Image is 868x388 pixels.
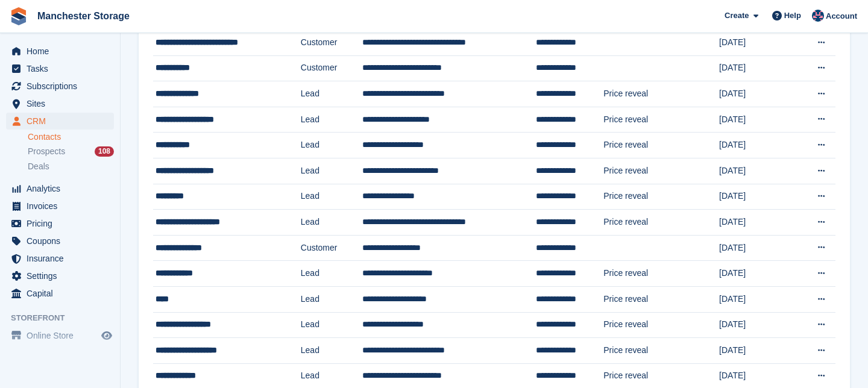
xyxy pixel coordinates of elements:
span: Tasks [27,60,99,77]
a: menu [6,180,114,197]
span: Analytics [27,180,99,197]
a: menu [6,250,114,267]
a: menu [6,285,114,302]
span: Storefront [11,312,120,324]
td: [DATE] [719,261,793,287]
td: Customer [301,30,362,55]
span: Account [826,10,857,22]
span: Home [27,43,99,60]
td: Price reveal [603,261,719,287]
td: [DATE] [719,107,793,133]
td: [DATE] [719,184,793,210]
td: [DATE] [719,81,793,107]
a: Manchester Storage [33,6,134,26]
td: Price reveal [603,210,719,236]
a: menu [6,43,114,60]
td: [DATE] [719,235,793,261]
a: menu [6,198,114,214]
a: Contacts [28,131,114,143]
td: Lead [301,261,362,287]
a: menu [6,113,114,130]
td: [DATE] [719,133,793,158]
a: menu [6,78,114,95]
td: Price reveal [603,312,719,338]
span: Insurance [27,250,99,267]
td: Price reveal [603,184,719,210]
td: Price reveal [603,158,719,184]
td: [DATE] [719,55,793,81]
td: Lead [301,312,362,338]
span: Deals [28,161,49,172]
span: CRM [27,113,99,130]
td: Price reveal [603,81,719,107]
td: Lead [301,338,362,364]
td: [DATE] [719,158,793,184]
span: Subscriptions [27,78,99,95]
td: Customer [301,55,362,81]
span: Create [725,10,749,22]
td: [DATE] [719,286,793,312]
img: stora-icon-8386f47178a22dfd0bd8f6a31ec36ba5ce8667c1dd55bd0f319d3a0aa187defe.svg [10,7,28,25]
a: menu [6,327,114,344]
span: Invoices [27,198,99,214]
td: Lead [301,107,362,133]
a: menu [6,268,114,284]
a: menu [6,95,114,112]
td: Price reveal [603,286,719,312]
span: Sites [27,95,99,112]
span: Coupons [27,233,99,249]
a: menu [6,60,114,77]
span: Capital [27,285,99,302]
td: Lead [301,133,362,158]
span: Help [784,10,801,22]
div: 108 [95,146,114,157]
a: menu [6,215,114,232]
td: Lead [301,184,362,210]
td: Lead [301,286,362,312]
a: Prospects 108 [28,145,114,158]
span: Settings [27,268,99,284]
td: [DATE] [719,210,793,236]
td: Customer [301,235,362,261]
span: Prospects [28,146,65,157]
td: Price reveal [603,107,719,133]
a: Preview store [99,328,114,343]
td: Lead [301,81,362,107]
td: Price reveal [603,133,719,158]
a: menu [6,233,114,249]
td: [DATE] [719,30,793,55]
td: [DATE] [719,338,793,364]
td: Lead [301,210,362,236]
td: [DATE] [719,312,793,338]
a: Deals [28,160,114,173]
td: Lead [301,158,362,184]
span: Pricing [27,215,99,232]
td: Price reveal [603,338,719,364]
span: Online Store [27,327,99,344]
